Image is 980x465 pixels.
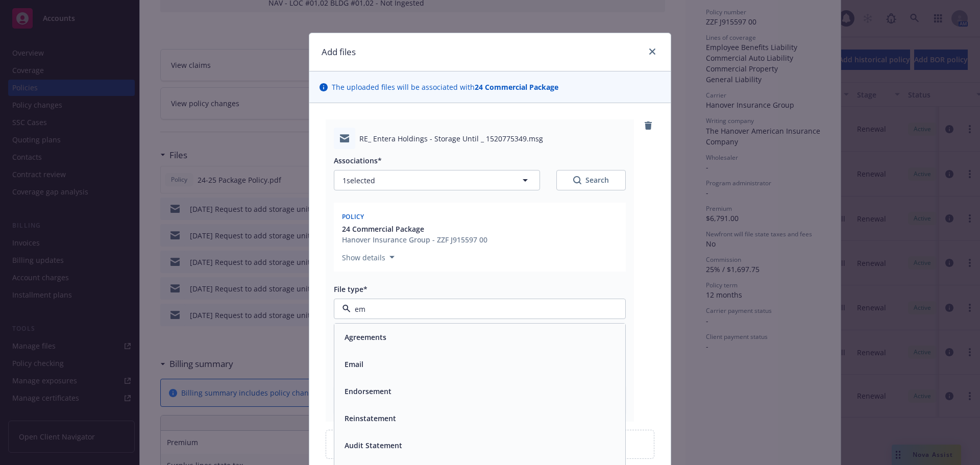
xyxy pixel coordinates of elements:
[338,251,399,263] button: Show details
[556,170,626,190] button: SearchSearch
[342,175,375,186] span: 1 selected
[351,304,605,314] input: Filter by keyword
[345,332,386,342] button: Agreements
[334,284,367,294] span: File type*
[342,224,487,234] button: 24 Commercial Package
[342,224,424,234] span: 24 Commercial Package
[573,176,581,184] svg: Search
[342,234,487,245] div: Hanover Insurance Group - ZZF J915597 00
[342,212,364,221] span: Policy
[573,175,609,185] div: Search
[334,170,540,190] button: 1selected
